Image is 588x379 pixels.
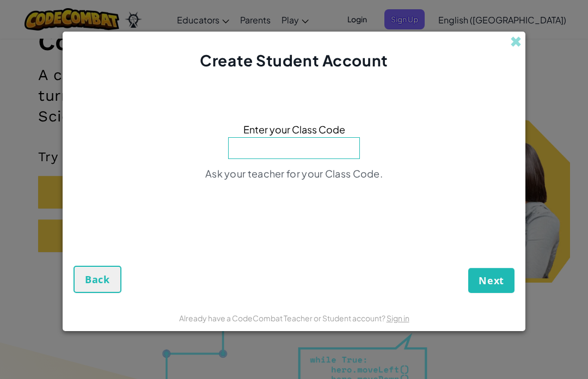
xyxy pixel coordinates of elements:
[85,273,110,286] span: Back
[243,121,345,137] span: Enter your Class Code
[205,167,383,180] span: Ask your teacher for your Class Code.
[387,313,409,323] a: Sign in
[479,274,504,287] span: Next
[200,51,388,70] span: Create Student Account
[468,268,514,293] button: Next
[73,266,121,293] button: Back
[179,313,387,323] span: Already have a CodeCombat Teacher or Student account?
